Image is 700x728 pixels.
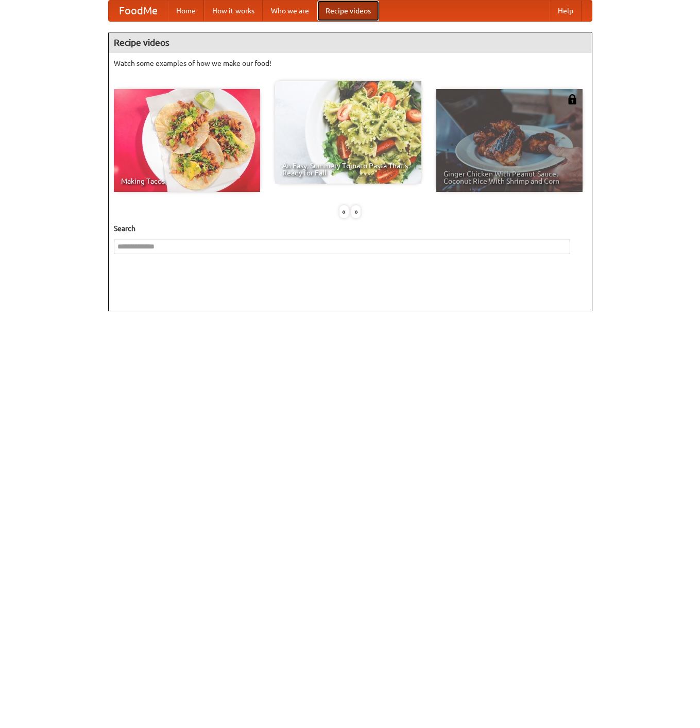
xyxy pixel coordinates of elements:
span: Making Tacos [121,177,253,185]
a: Help [550,1,582,21]
a: How it works [204,1,263,21]
h4: Recipe videos [109,32,592,53]
p: Watch some examples of how we make our food! [114,58,587,68]
a: Home [168,1,204,21]
span: An Easy, Summery Tomato Pasta That's Ready for Fall [282,162,414,176]
a: An Easy, Summery Tomato Pasta That's Ready for Fall [275,81,421,184]
a: Who we are [263,1,317,21]
div: « [339,205,349,218]
a: Making Tacos [114,89,260,192]
a: Recipe videos [317,1,379,21]
a: FoodMe [109,1,168,21]
h5: Search [114,223,587,234]
img: 483408.png [567,94,577,104]
div: » [351,205,361,218]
